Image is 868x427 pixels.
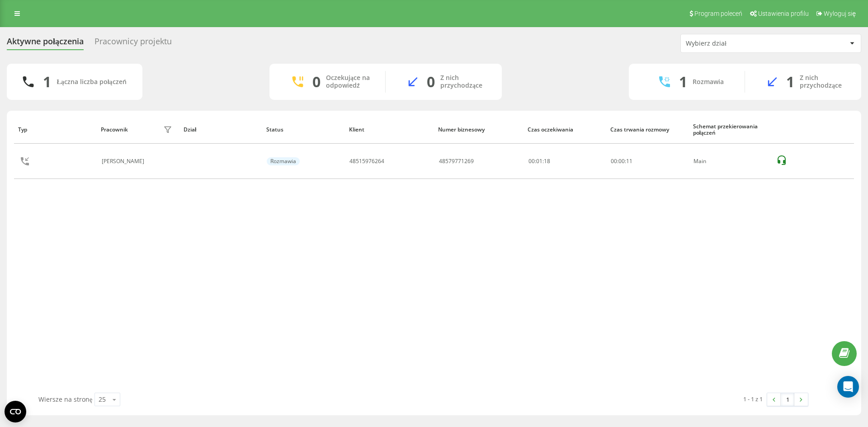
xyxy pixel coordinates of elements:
[679,73,687,90] div: 1
[267,157,300,165] div: Rozmawia
[618,157,625,165] span: 00
[102,158,146,164] div: [PERSON_NAME]
[349,158,384,164] div: 48515976264
[781,393,794,406] a: 1
[611,158,632,164] div: : :
[800,74,848,89] div: Z nich przychodzące
[7,37,84,51] div: Aktywne połączenia
[528,158,601,164] div: 00:01:18
[693,78,724,86] div: Rozmawia
[99,395,106,404] div: 25
[611,157,617,165] span: 00
[686,40,794,47] div: Wybierz dział
[626,157,632,165] span: 11
[438,127,519,133] div: Numer biznesowy
[694,10,742,17] span: Program poleceń
[693,123,767,136] div: Schemat przekierowania połączeń
[427,73,435,90] div: 0
[349,127,430,133] div: Klient
[758,10,809,17] span: Ustawienia profilu
[18,127,92,133] div: Typ
[439,158,474,164] div: 48579771269
[743,394,763,404] div: 1 - 1 z 1
[266,127,340,133] div: Status
[326,74,372,89] div: Oczekujące na odpowiedź
[184,127,258,133] div: Dział
[528,127,602,133] div: Czas oczekiwania
[57,78,126,86] div: Łączna liczba połączeń
[837,376,859,398] div: Open Intercom Messenger
[5,401,26,422] button: Open CMP widget
[824,10,856,17] span: Wyloguj się
[94,37,172,51] div: Pracownicy projektu
[693,158,766,164] div: Main
[312,73,321,90] div: 0
[786,73,794,90] div: 1
[101,127,128,133] div: Pracownik
[43,73,51,90] div: 1
[610,127,684,133] div: Czas trwania rozmowy
[440,74,488,89] div: Z nich przychodzące
[38,395,92,404] span: Wiersze na stronę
